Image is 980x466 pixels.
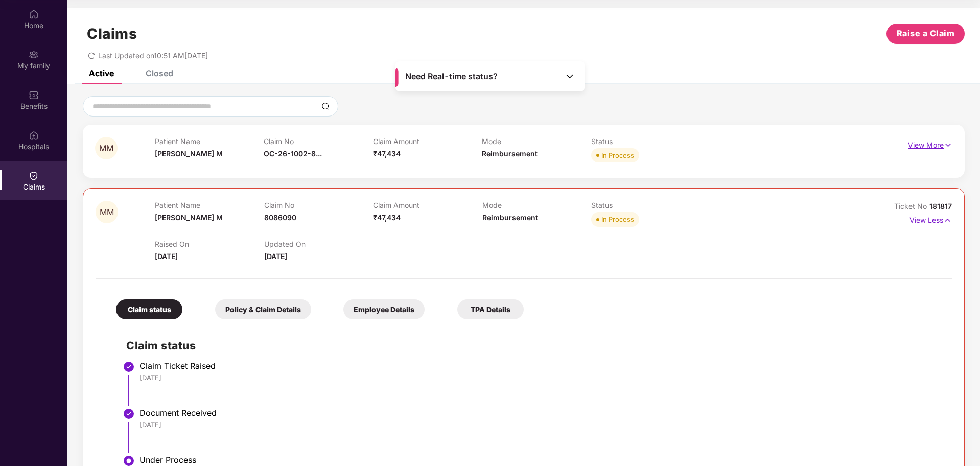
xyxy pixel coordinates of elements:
[373,213,401,222] span: ₹47,434
[373,149,401,158] span: ₹47,434
[155,201,264,209] p: Patient Name
[264,201,373,209] p: Claim No
[264,149,322,158] span: OC-26-1002-8...
[264,213,296,222] span: 8086090
[89,68,114,78] div: Active
[601,214,634,224] div: In Process
[155,252,178,261] span: [DATE]
[139,408,942,418] div: Document Received
[126,337,942,354] h2: Claim status
[29,9,39,19] img: svg+xml;base64,PHN2ZyBpZD0iSG9tZSIgeG1sbnM9Imh0dHA6Ly93d3cudzMub3JnLzIwMDAvc3ZnIiB3aWR0aD0iMjAiIG...
[482,201,591,209] p: Mode
[100,208,114,217] span: MM
[457,299,524,319] div: TPA Details
[897,27,955,40] span: Raise a Claim
[123,408,135,420] img: svg+xml;base64,PHN2ZyBpZD0iU3RlcC1Eb25lLTMyeDMyIiB4bWxucz0iaHR0cDovL3d3dy53My5vcmcvMjAwMC9zdmciIH...
[87,25,137,42] h1: Claims
[943,215,952,226] img: svg+xml;base64,PHN2ZyB4bWxucz0iaHR0cDovL3d3dy53My5vcmcvMjAwMC9zdmciIHdpZHRoPSIxNyIgaGVpZ2h0PSIxNy...
[264,240,373,248] p: Updated On
[29,130,39,141] img: svg+xml;base64,PHN2ZyBpZD0iSG9zcGl0YWxzIiB4bWxucz0iaHR0cDovL3d3dy53My5vcmcvMjAwMC9zdmciIHdpZHRoPS...
[908,137,952,151] p: View More
[98,51,208,60] span: Last Updated on 10:51 AM[DATE]
[343,299,425,319] div: Employee Details
[139,455,942,465] div: Under Process
[123,361,135,373] img: svg+xml;base64,PHN2ZyBpZD0iU3RlcC1Eb25lLTMyeDMyIiB4bWxucz0iaHR0cDovL3d3dy53My5vcmcvMjAwMC9zdmciIH...
[321,102,330,110] img: svg+xml;base64,PHN2ZyBpZD0iU2VhcmNoLTMyeDMyIiB4bWxucz0iaHR0cDovL3d3dy53My5vcmcvMjAwMC9zdmciIHdpZH...
[886,24,965,44] button: Raise a Claim
[591,201,700,209] p: Status
[405,71,498,82] span: Need Real-time status?
[565,71,575,81] img: Toggle Icon
[482,213,538,222] span: Reimbursement
[29,50,39,60] img: svg+xml;base64,PHN2ZyB3aWR0aD0iMjAiIGhlaWdodD0iMjAiIHZpZXdCb3g9IjAgMCAyMCAyMCIgZmlsbD0ibm9uZSIgeG...
[155,149,223,158] span: [PERSON_NAME] M
[155,213,223,222] span: [PERSON_NAME] M
[373,137,482,146] p: Claim Amount
[591,137,701,146] p: Status
[929,202,952,211] span: 181817
[155,240,264,248] p: Raised On
[139,420,942,429] div: [DATE]
[215,299,311,319] div: Policy & Claim Details
[601,150,634,160] div: In Process
[88,51,95,60] span: redo
[146,68,173,78] div: Closed
[99,144,113,153] span: MM
[116,299,182,319] div: Claim status
[482,137,591,146] p: Mode
[264,137,373,146] p: Claim No
[909,212,952,226] p: View Less
[155,137,264,146] p: Patient Name
[373,201,482,209] p: Claim Amount
[139,373,942,382] div: [DATE]
[139,361,942,371] div: Claim Ticket Raised
[894,202,929,211] span: Ticket No
[264,252,287,261] span: [DATE]
[482,149,538,158] span: Reimbursement
[29,90,39,100] img: svg+xml;base64,PHN2ZyBpZD0iQmVuZWZpdHMiIHhtbG5zPSJodHRwOi8vd3d3LnczLm9yZy8yMDAwL3N2ZyIgd2lkdGg9Ij...
[29,171,39,181] img: svg+xml;base64,PHN2ZyBpZD0iQ2xhaW0iIHhtbG5zPSJodHRwOi8vd3d3LnczLm9yZy8yMDAwL3N2ZyIgd2lkdGg9IjIwIi...
[944,139,952,151] img: svg+xml;base64,PHN2ZyB4bWxucz0iaHR0cDovL3d3dy53My5vcmcvMjAwMC9zdmciIHdpZHRoPSIxNyIgaGVpZ2h0PSIxNy...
